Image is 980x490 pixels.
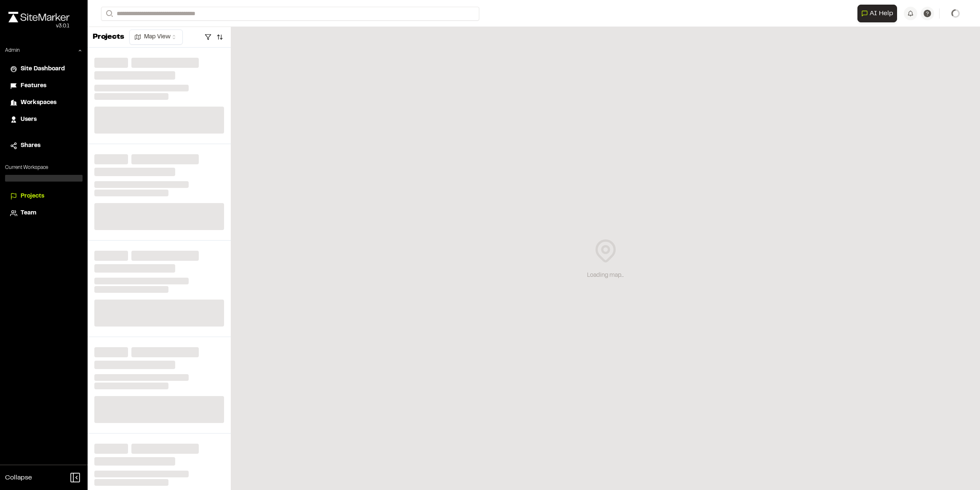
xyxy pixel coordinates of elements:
div: Oh geez...please don't... [8,22,69,30]
span: Workspaces [21,98,56,107]
a: Features [10,81,77,91]
span: Users [21,115,37,124]
a: Workspaces [10,98,77,107]
button: Open AI Assistant [857,5,897,22]
span: Team [21,209,36,218]
p: Admin [5,47,20,54]
a: Users [10,115,77,124]
span: Site Dashboard [21,64,65,74]
p: Projects [93,32,124,43]
a: Projects [10,192,77,201]
span: AI Help [870,8,893,19]
a: Site Dashboard [10,64,77,74]
img: rebrand.png [8,12,69,22]
a: Team [10,209,77,218]
div: Open AI Assistant [857,5,900,22]
span: Projects [21,192,44,201]
a: Shares [10,141,77,150]
span: Collapse [5,473,32,483]
p: Current Workspace [5,164,83,171]
span: Shares [21,141,40,150]
div: Loading map... [587,271,624,280]
button: Search [101,7,116,21]
span: Features [21,81,46,91]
